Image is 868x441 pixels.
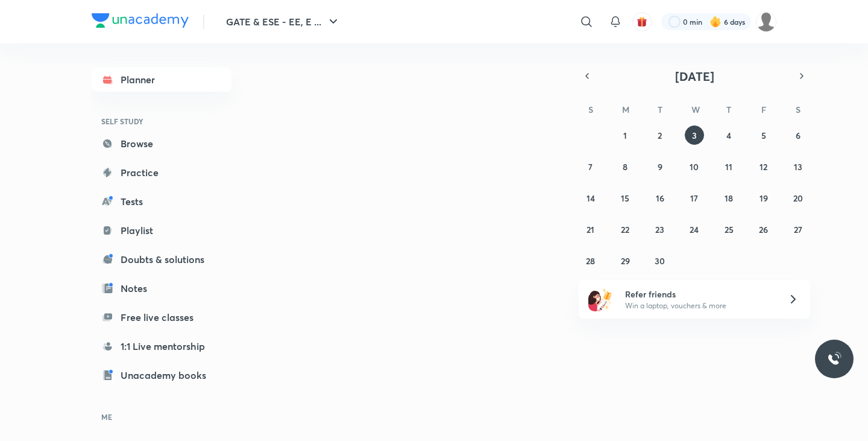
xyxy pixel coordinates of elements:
a: Planner [92,68,231,92]
button: September 24, 2025 [685,220,704,239]
abbr: September 22, 2025 [621,224,629,235]
abbr: September 20, 2025 [793,192,803,204]
button: September 10, 2025 [685,157,704,176]
abbr: Friday [761,104,766,115]
abbr: September 6, 2025 [796,130,800,141]
button: September 23, 2025 [650,220,670,239]
abbr: September 5, 2025 [761,130,766,141]
abbr: September 15, 2025 [621,192,629,204]
abbr: September 9, 2025 [658,161,662,173]
abbr: September 21, 2025 [587,224,594,235]
abbr: Tuesday [658,104,662,115]
button: September 17, 2025 [685,188,704,208]
img: Company Logo [92,13,189,28]
button: September 26, 2025 [754,220,773,239]
abbr: September 14, 2025 [587,192,595,204]
h6: ME [92,407,231,427]
abbr: September 4, 2025 [726,130,731,141]
button: avatar [632,12,652,31]
button: September 25, 2025 [719,220,738,239]
abbr: September 17, 2025 [690,192,698,204]
abbr: September 8, 2025 [623,161,627,173]
button: September 28, 2025 [581,251,600,270]
abbr: Wednesday [691,104,700,115]
button: September 14, 2025 [581,188,600,208]
button: September 22, 2025 [615,220,635,239]
img: ttu [827,352,841,366]
button: September 20, 2025 [788,188,808,208]
button: September 13, 2025 [788,157,808,176]
abbr: September 10, 2025 [690,161,699,173]
a: Company Logo [92,13,189,31]
button: September 3, 2025 [685,125,704,145]
p: Win a laptop, vouchers & more [625,300,773,311]
abbr: Saturday [796,104,800,115]
a: Practice [92,160,231,185]
a: Playlist [92,218,231,243]
h6: SELF STUDY [92,111,231,132]
button: September 27, 2025 [788,220,808,239]
button: September 5, 2025 [754,125,773,145]
abbr: Sunday [588,104,593,115]
abbr: September 23, 2025 [655,224,664,235]
button: September 1, 2025 [615,125,635,145]
button: September 29, 2025 [615,251,635,270]
a: Notes [92,276,231,300]
img: Tarun Kumar [756,11,776,32]
abbr: September 3, 2025 [692,130,697,141]
button: September 16, 2025 [650,188,670,208]
button: September 9, 2025 [650,157,670,176]
button: September 12, 2025 [754,157,773,176]
button: September 2, 2025 [650,125,670,145]
a: Browse [92,132,231,156]
abbr: September 25, 2025 [725,224,734,235]
abbr: September 30, 2025 [655,255,665,267]
img: streak [709,16,722,28]
abbr: September 24, 2025 [690,224,699,235]
h6: Refer friends [625,288,773,300]
button: [DATE] [596,68,793,84]
a: Tests [92,189,231,214]
abbr: Thursday [726,104,731,115]
a: 1:1 Live mentorship [92,334,231,358]
button: September 15, 2025 [615,188,635,208]
button: September 21, 2025 [581,220,600,239]
button: September 19, 2025 [754,188,773,208]
abbr: September 16, 2025 [656,192,664,204]
a: Doubts & solutions [92,247,231,271]
abbr: Monday [622,104,629,115]
a: Unacademy books [92,363,231,387]
button: September 7, 2025 [581,157,600,176]
abbr: September 2, 2025 [658,130,662,141]
abbr: September 18, 2025 [725,192,733,204]
button: September 30, 2025 [650,251,670,270]
abbr: September 28, 2025 [586,255,595,267]
abbr: September 26, 2025 [759,224,768,235]
a: Free live classes [92,305,231,329]
button: September 18, 2025 [719,188,738,208]
abbr: September 27, 2025 [794,224,802,235]
button: September 4, 2025 [719,125,738,145]
abbr: September 7, 2025 [588,161,593,173]
abbr: September 12, 2025 [759,161,767,173]
img: referral [588,287,612,311]
abbr: September 29, 2025 [621,255,630,267]
button: September 6, 2025 [788,125,808,145]
abbr: September 19, 2025 [759,192,768,204]
abbr: September 13, 2025 [794,161,802,173]
img: avatar [637,16,647,27]
abbr: September 11, 2025 [725,161,732,173]
span: [DATE] [675,68,714,84]
button: September 8, 2025 [615,157,635,176]
button: GATE & ESE - EE, E ... [219,10,348,34]
button: September 11, 2025 [719,157,738,176]
abbr: September 1, 2025 [623,130,627,141]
